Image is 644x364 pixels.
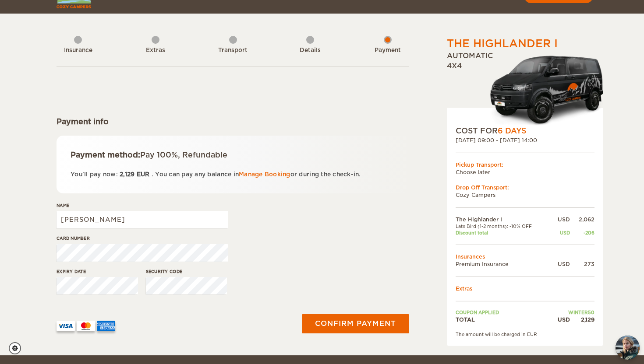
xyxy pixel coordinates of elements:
[57,202,228,209] label: Name
[456,223,549,229] td: Late Bird (1-2 months): -10% OFF
[456,253,594,260] td: Insurances
[570,260,594,268] div: 273
[498,126,526,135] span: 6 Days
[570,230,594,236] div: -206
[549,309,594,315] td: WINTER50
[447,51,603,126] div: Automatic 4x4
[71,150,395,160] div: Payment method:
[456,161,594,168] div: Pickup Transport:
[209,46,257,55] div: Transport
[77,321,95,331] img: mastercard
[456,168,594,176] td: Choose later
[146,268,227,275] label: Security code
[57,268,138,275] label: Expiry date
[57,235,228,241] label: Card number
[456,191,594,199] td: Cozy Campers
[302,314,409,333] button: Confirm payment
[616,336,640,360] button: chat-button
[456,309,549,315] td: Coupon applied
[447,36,558,51] div: The Highlander I
[456,230,549,236] td: Discount total
[364,46,412,55] div: Payment
[456,136,594,143] div: [DATE] 09:00 - [DATE] 14:00
[549,260,570,268] div: USD
[9,342,27,354] a: Cookie settings
[137,171,150,178] span: EUR
[570,216,594,223] div: 2,062
[57,116,409,127] div: Payment info
[456,260,549,268] td: Premium Insurance
[120,171,134,178] span: 2,129
[549,216,570,223] div: USD
[131,46,180,55] div: Extras
[456,216,549,223] td: The Highlander I
[54,46,102,55] div: Insurance
[57,321,75,331] img: VISA
[239,171,290,178] a: Manage Booking
[97,321,115,331] img: AMEX
[456,285,594,292] td: Extras
[570,316,594,323] div: 2,129
[140,150,227,159] span: Pay 100%, Refundable
[286,46,334,55] div: Details
[456,331,594,337] div: The amount will be charged in EUR
[456,316,549,323] td: TOTAL
[71,169,395,179] p: You'll pay now: . You can pay any balance in or during the check-in.
[456,184,594,191] div: Drop Off Transport:
[482,54,603,126] img: Cozy-3.png
[616,336,640,360] img: Freyja at Cozy Campers
[549,316,570,323] div: USD
[456,126,594,136] div: COST FOR
[549,230,570,236] div: USD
